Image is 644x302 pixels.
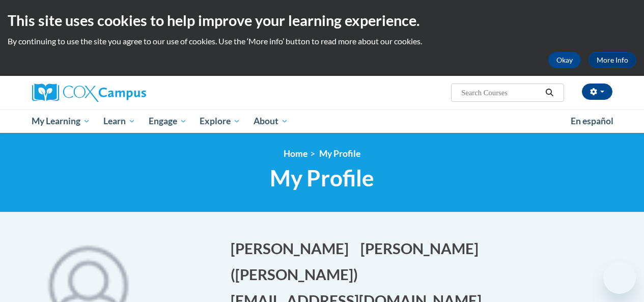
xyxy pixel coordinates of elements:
[360,238,485,259] button: Edit last name
[8,36,636,47] p: By continuing to use the site you agree to our use of cookies. Use the ‘More info’ button to read...
[8,10,636,31] h2: This site uses cookies to help improve your learning experience.
[603,261,636,294] iframe: Button to launch messaging window
[24,109,620,133] div: Main menu
[247,109,295,133] a: About
[97,109,142,133] a: Learn
[32,115,90,127] span: My Learning
[231,238,355,259] button: Edit first name
[319,148,360,159] span: My Profile
[571,116,613,126] span: En español
[284,148,307,159] a: Home
[270,164,374,191] span: My Profile
[25,109,97,133] a: My Learning
[231,264,365,285] button: Edit screen name
[32,84,146,102] img: Cox Campus
[582,84,612,100] button: Account Settings
[589,52,636,68] a: More Info
[193,109,247,133] a: Explore
[460,87,542,99] input: Search Courses
[200,115,240,127] span: Explore
[254,115,288,127] span: About
[542,87,557,99] button: Search
[564,111,620,132] a: En español
[103,115,135,127] span: Learn
[149,115,187,127] span: Engage
[548,52,581,68] button: Okay
[142,109,193,133] a: Engage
